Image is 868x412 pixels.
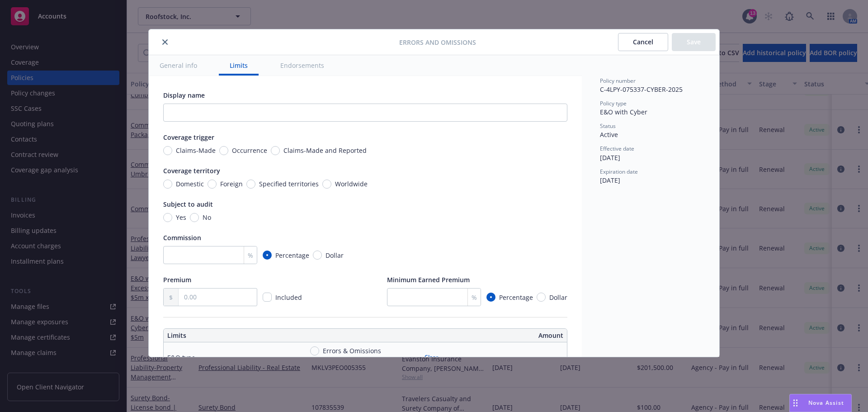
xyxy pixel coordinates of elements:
span: Effective date [600,145,634,152]
input: Claims-Made [163,146,172,155]
span: Included [275,293,302,302]
input: Specified territories [246,180,255,189]
span: Policy type [600,99,627,107]
span: Status [600,122,616,130]
input: Dollar [313,251,322,260]
span: Percentage [499,293,533,302]
span: E&O with Cyber [600,108,647,116]
span: Occurrence [232,146,267,155]
span: Minimum Earned Premium [387,275,470,284]
span: Nova Assist [808,399,844,407]
div: Drag to move [790,394,801,412]
th: Limits [164,329,325,342]
span: Claims-Made [176,146,216,155]
span: % [472,293,477,302]
input: Occurrence [219,146,228,155]
button: Endorsements [269,55,335,76]
span: Dollar [325,251,344,260]
span: Commission [163,233,201,242]
span: C-4LPY-075337-CYBER-2025 [600,85,683,94]
button: Clear [419,351,443,364]
input: 0.00 [179,289,257,306]
span: Display name [163,91,205,99]
input: Yes [163,213,172,222]
input: Errors & Omissions [310,346,319,355]
button: Nova Assist [789,394,852,412]
input: Domestic [163,180,172,189]
button: close [160,37,170,47]
input: Percentage [263,251,272,260]
input: Dollar [537,293,546,302]
span: Active [600,130,618,139]
span: Claims-Made and Reported [283,146,367,155]
span: Premium [163,275,191,284]
span: Errors & Omissions [323,346,381,355]
th: Amount [369,329,567,342]
span: Coverage trigger [163,133,214,142]
span: Coverage territory [163,166,220,175]
span: Percentage [275,251,309,260]
input: Claims-Made and Reported [271,146,280,155]
span: Domestic [176,179,204,189]
span: Errors and Omissions [399,38,476,47]
span: Policy number [600,77,636,85]
input: Foreign [208,180,217,189]
span: [DATE] [600,176,620,185]
input: Percentage [486,293,495,302]
span: Subject to audit [163,200,213,208]
span: Foreign [220,179,243,189]
button: Cancel [618,33,668,51]
span: Worldwide [335,179,368,189]
span: Specified territories [259,179,319,189]
div: E&O type [167,353,195,362]
input: Worldwide [322,180,331,189]
span: % [248,251,253,260]
span: No [203,213,211,222]
span: Dollar [549,293,567,302]
span: Expiration date [600,168,638,175]
span: [DATE] [600,153,620,162]
span: Yes [176,213,186,222]
button: Limits [219,55,259,76]
input: No [190,213,199,222]
button: General info [149,55,208,76]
